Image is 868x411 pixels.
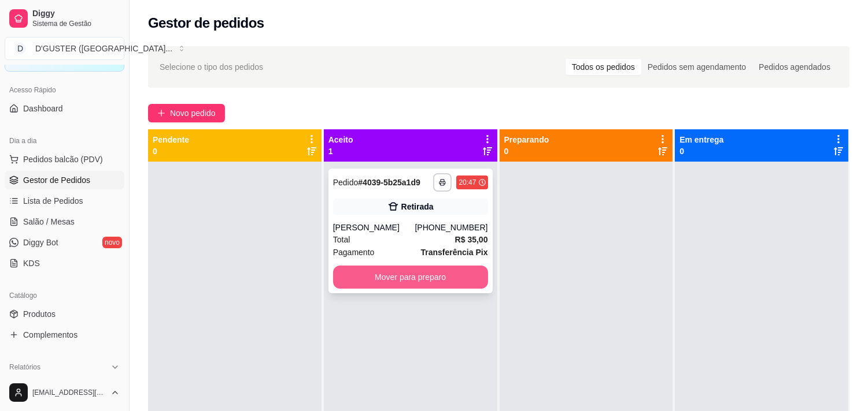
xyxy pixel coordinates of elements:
[153,145,189,157] p: 0
[5,192,124,210] a: Lista de Pedidos
[148,14,264,32] h2: Gestor de pedidos
[401,201,434,212] div: Retirada
[328,145,353,157] p: 1
[566,59,641,75] div: Todos os pedidos
[358,178,420,187] strong: # 4039-5b25a1d9
[32,388,106,397] span: [EMAIL_ADDRESS][DOMAIN_NAME]
[504,145,549,157] p: 0
[9,363,40,372] span: Relatórios
[421,248,488,257] strong: Transferência Pix
[5,286,124,305] div: Catálogo
[23,103,63,114] span: Dashboard
[641,59,752,75] div: Pedidos sem agendamento
[5,233,124,252] a: Diggy Botnovo
[5,132,124,150] div: Dia a dia
[679,134,723,145] p: Em entrega
[5,171,124,189] a: Gestor de Pedidos
[333,233,350,246] span: Total
[459,178,476,187] div: 20:47
[14,43,26,54] span: D
[5,81,124,99] div: Acesso Rápido
[504,134,549,145] p: Preparando
[23,195,83,207] span: Lista de Pedidos
[5,326,124,344] a: Complementos
[679,145,723,157] p: 0
[32,19,120,28] span: Sistema de Gestão
[23,174,90,186] span: Gestor de Pedidos
[23,329,77,341] span: Complementos
[23,216,75,227] span: Salão / Mesas
[333,222,415,233] div: [PERSON_NAME]
[752,59,837,75] div: Pedidos agendados
[170,107,216,119] span: Novo pedido
[5,305,124,323] a: Produtos
[23,308,56,320] span: Produtos
[157,109,165,117] span: plus
[23,154,103,165] span: Pedidos balcão (PDV)
[333,266,488,289] button: Mover para preparo
[35,43,172,54] div: D'GUSTER ([GEOGRAPHIC_DATA] ...
[5,150,124,169] button: Pedidos balcão (PDV)
[148,104,225,122] button: Novo pedido
[333,178,359,187] span: Pedido
[32,9,120,19] span: Diggy
[153,134,189,145] p: Pendente
[5,99,124,118] a: Dashboard
[5,212,124,231] a: Salão / Mesas
[5,37,124,60] button: Select a team
[415,222,487,233] div: [PHONE_NUMBER]
[455,235,488,244] strong: R$ 35,00
[5,379,124,406] button: [EMAIL_ADDRESS][DOMAIN_NAME]
[333,246,375,259] span: Pagamento
[23,257,40,269] span: KDS
[5,254,124,272] a: KDS
[160,61,263,73] span: Selecione o tipo dos pedidos
[5,5,124,32] a: DiggySistema de Gestão
[328,134,353,145] p: Aceito
[23,237,58,248] span: Diggy Bot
